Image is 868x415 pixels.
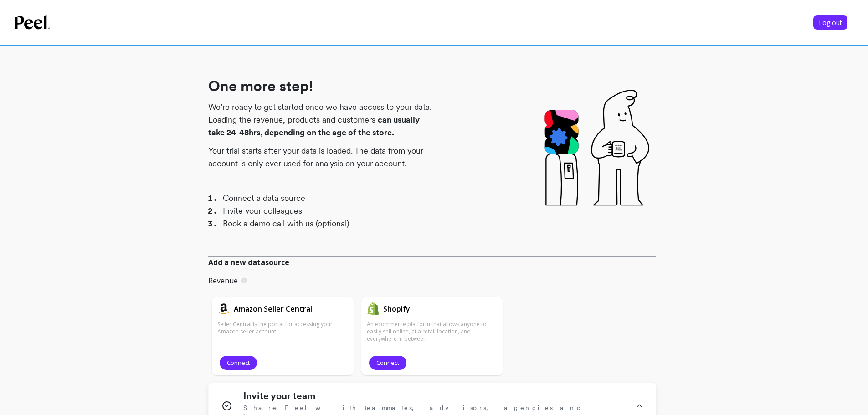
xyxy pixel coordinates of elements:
li: Book a demo call with us (optional) [223,217,432,230]
button: Connect [220,356,257,370]
span: Log out [819,18,842,27]
h1: Invite your team [243,390,315,401]
p: Seller Central is the portal for accessing your Amazon seller account. [217,321,349,335]
li: Invite your colleagues [223,205,432,217]
p: An ecommerce platform that allows anyone to easily sell online, at a retail location, and everywh... [367,321,498,343]
img: api.shopify.svg [367,302,380,315]
button: Log out [813,15,847,30]
span: Connect [227,359,250,367]
h1: One more step! [208,77,432,95]
h1: Amazon Seller Central [234,303,312,314]
p: Your trial starts after your data is loaded. The data from your account is only ever used for ana... [208,144,432,170]
span: Connect [376,359,399,367]
img: api.amazon.svg [217,302,230,315]
li: Connect a data source [223,192,432,205]
span: Add a new datasource [208,257,289,268]
p: Revenue [208,275,238,286]
h1: Shopify [383,303,410,314]
button: Connect [369,356,406,370]
img: Pal drinking water from a water cooler [539,63,656,238]
p: We’re ready to get started once we have access to your data. Loading the revenue, products and cu... [208,101,432,139]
